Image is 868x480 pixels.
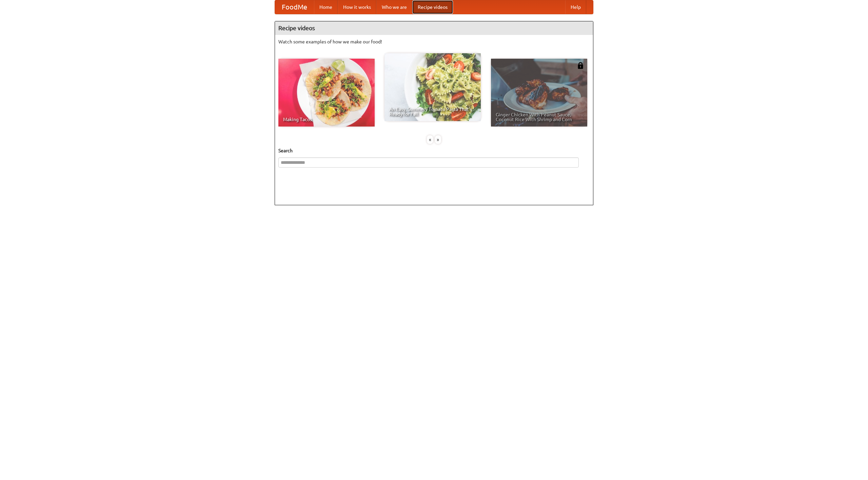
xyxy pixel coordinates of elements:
a: FoodMe [275,0,314,14]
div: « [427,135,433,144]
a: How it works [338,0,376,14]
h4: Recipe videos [275,21,593,35]
img: 483408.png [577,62,584,69]
a: Recipe videos [412,0,453,14]
a: Home [314,0,338,14]
a: An Easy, Summery Tomato Pasta That's Ready for Fall [384,53,481,121]
p: Watch some examples of how we make our food! [278,38,590,45]
h5: Search [278,147,590,154]
a: Making Tacos [278,59,375,127]
div: » [435,135,441,144]
span: An Easy, Summery Tomato Pasta That's Ready for Fall [389,107,476,116]
span: Making Tacos [283,117,370,122]
a: Help [565,0,586,14]
a: Who we are [376,0,412,14]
